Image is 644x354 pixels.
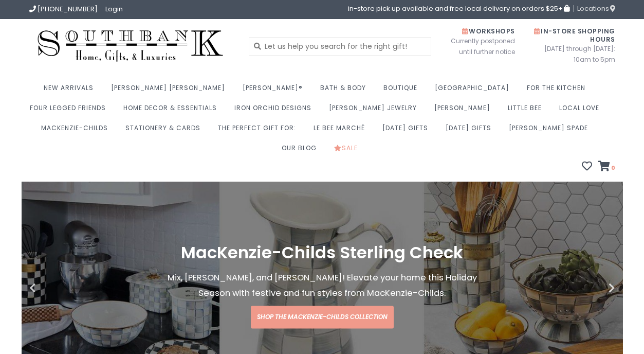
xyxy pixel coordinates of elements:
button: Next [564,283,615,293]
a: [DATE] Gifts [446,121,496,141]
a: Iron Orchid Designs [234,101,317,121]
span: [PHONE_NUMBER] [38,4,98,14]
a: [GEOGRAPHIC_DATA] [435,81,514,101]
span: in-store pick up available and free local delivery on orders $25+ [348,5,569,12]
a: Home Decor & Essentials [123,101,222,121]
a: 0 [598,162,615,172]
h1: MacKenzie-Childs Sterling Check [164,244,481,262]
a: [PHONE_NUMBER] [29,4,98,14]
button: Previous [29,283,81,293]
a: Little Bee [508,101,547,121]
span: [DATE] through [DATE]: 10am to 5pm [530,43,615,65]
a: Boutique [383,81,422,101]
a: [PERSON_NAME]® [243,81,308,101]
span: Workshops [462,27,515,36]
a: For the Kitchen [527,81,591,101]
span: In-Store Shopping Hours [534,27,615,44]
input: Let us help you search for the right gift! [249,37,431,56]
a: Locations [573,5,615,12]
a: New Arrivals [44,81,99,101]
a: Four Legged Friends [30,101,111,121]
span: Mix, [PERSON_NAME], and [PERSON_NAME]! Elevate your home this Holiday Season with festive and fun... [168,272,477,299]
span: Currently postponed until further notice [438,36,515,57]
a: MacKenzie-Childs [41,121,113,141]
span: Locations [577,4,615,13]
a: Local Love [559,101,604,121]
a: Stationery & Cards [125,121,206,141]
a: Shop the MacKenzie-Childs Collection [251,306,394,329]
span: 0 [610,164,615,172]
a: The perfect gift for: [218,121,301,141]
a: [PERSON_NAME] [PERSON_NAME] [111,81,230,101]
a: [PERSON_NAME] [434,101,495,121]
a: Our Blog [282,141,322,161]
a: Le Bee Marché [314,121,370,141]
img: Southbank Gift Company -- Home, Gifts, and Luxuries [29,27,232,65]
a: Login [105,4,123,14]
a: Sale [334,141,363,161]
a: Bath & Body [320,81,371,101]
a: [PERSON_NAME] Jewelry [329,101,422,121]
a: [DATE] Gifts [382,121,433,141]
a: [PERSON_NAME] Spade [509,121,593,141]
